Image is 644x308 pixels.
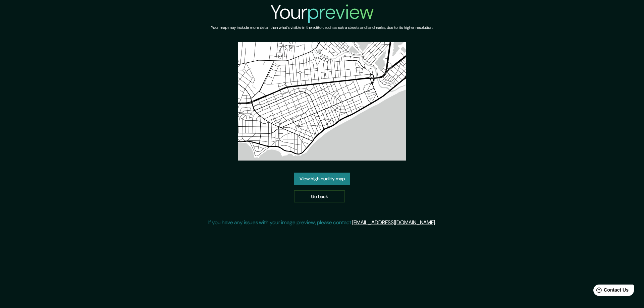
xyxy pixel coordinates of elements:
a: [EMAIL_ADDRESS][DOMAIN_NAME] [352,219,435,226]
img: created-map-preview [238,42,406,161]
iframe: Help widget launcher [584,282,637,301]
p: If you have any issues with your image preview, please contact . [208,219,436,227]
h6: Your map may include more detail than what's visible in the editor, such as extra streets and lan... [211,24,433,31]
a: View high quality map [294,173,350,185]
a: Go back [294,190,345,203]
